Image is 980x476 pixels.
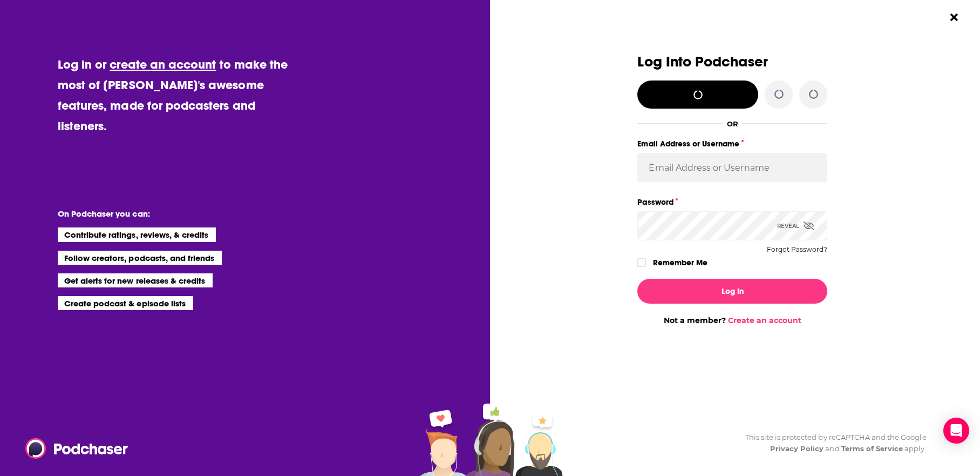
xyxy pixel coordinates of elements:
button: Log In [637,279,827,304]
li: Create podcast & episode lists [58,296,193,310]
img: Podchaser - Follow, Share and Rate Podcasts [25,438,129,459]
li: Contribute ratings, reviews, & credits [58,227,216,242]
li: Follow creators, podcasts, and friends [58,251,222,265]
li: On Podchaser you can: [58,209,274,219]
a: Terms of Service [841,444,903,453]
h3: Log Into Podchaser [637,54,827,70]
label: Email Address or Username [637,137,827,151]
div: Not a member? [637,316,827,325]
div: Open Intercom Messenger [943,418,969,444]
a: create an account [110,57,216,72]
a: Privacy Policy [770,444,824,453]
button: Close Button [944,7,964,28]
label: Password [637,195,827,209]
div: This site is protected by reCAPTCHA and the Google and apply. [737,432,927,454]
a: Podchaser - Follow, Share and Rate Podcasts [25,438,120,459]
input: Email Address or Username [637,153,827,182]
div: Reveal [777,211,814,240]
li: Get alerts for new releases & credits [58,273,213,287]
label: Remember Me [653,256,707,270]
a: Create an account [728,316,801,325]
div: OR [727,119,738,128]
button: Forgot Password? [767,246,827,253]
